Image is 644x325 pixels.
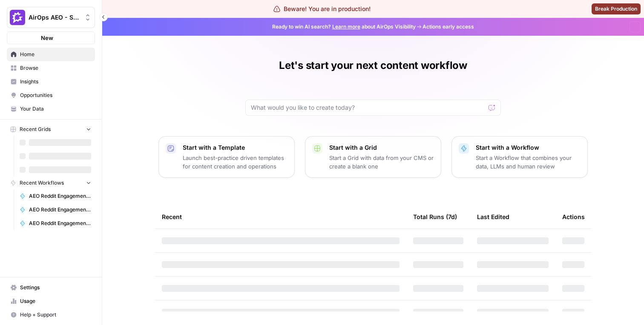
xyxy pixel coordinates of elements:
span: Recent Workflows [20,179,64,187]
span: Help + Support [20,311,91,319]
span: Settings [20,284,91,291]
button: Workspace: AirOps AEO - Single Brand (Gong) [7,7,95,28]
div: Recent [162,205,400,228]
span: Recent Grids [20,125,51,133]
p: Start a Grid with data from your CMS or create a blank one [329,154,434,171]
button: Recent Workflows [7,177,95,189]
a: Opportunities [7,88,95,102]
a: Insights [7,75,95,88]
span: Usage [20,297,91,305]
span: AEO Reddit Engagement - Fork [29,206,91,214]
a: Home [7,48,95,61]
button: Start with a WorkflowStart a Workflow that combines your data, LLMs and human review [451,136,588,178]
a: AEO Reddit Engagement - Fork [16,217,95,230]
button: Start with a TemplateLaunch best-practice driven templates for content creation and operations [158,136,295,178]
span: AEO Reddit Engagement - Fork [29,220,91,227]
a: Usage [7,294,95,308]
a: Settings [7,281,95,294]
a: AEO Reddit Engagement - Fork [16,203,95,217]
span: Your Data [20,105,91,113]
p: Start a Workflow that combines your data, LLMs and human review [476,154,581,171]
div: Beware! You are in production! [273,5,371,13]
a: Learn more [332,23,360,30]
span: Ready to win AI search? about AirOps Visibility [272,23,416,31]
span: Insights [20,78,91,86]
span: New [41,34,53,42]
span: AEO Reddit Engagement - Fork [29,192,91,200]
p: Launch best-practice driven templates for content creation and operations [183,154,287,171]
input: What would you like to create today? [251,103,485,112]
span: Browse [20,64,91,72]
img: AirOps AEO - Single Brand (Gong) Logo [10,10,25,25]
button: Help + Support [7,308,95,322]
div: Last Edited [477,205,509,228]
div: Total Runs (7d) [413,205,457,228]
button: Break Production [592,3,641,14]
div: Actions [562,205,585,228]
span: Home [20,51,91,58]
span: Actions early access [423,23,474,31]
button: New [7,31,95,44]
button: Recent Grids [7,123,95,136]
span: Break Production [595,5,637,13]
h1: Let's start your next content workflow [279,59,467,72]
a: Browse [7,61,95,75]
p: Start with a Grid [329,143,434,152]
a: Your Data [7,102,95,116]
button: Start with a GridStart a Grid with data from your CMS or create a blank one [305,136,441,178]
span: Opportunities [20,91,91,99]
a: AEO Reddit Engagement - Fork [16,189,95,203]
span: AirOps AEO - Single Brand (Gong) [29,13,80,22]
p: Start with a Workflow [476,143,581,152]
p: Start with a Template [183,143,287,152]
